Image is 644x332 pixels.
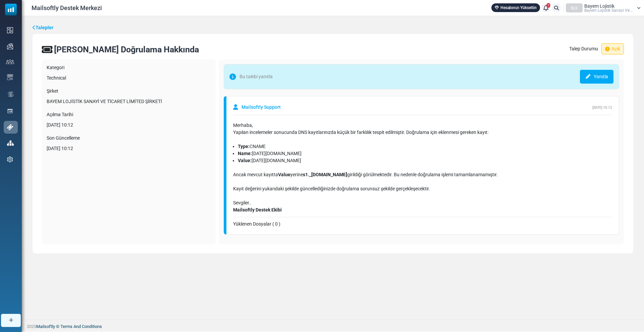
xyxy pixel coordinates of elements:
[33,24,53,31] a: Talepler
[566,3,583,12] div: BLS
[60,324,102,329] span: translation missing: tr.layouts.footer.terms_and_conditions
[238,143,612,150] li: CNAME
[47,135,211,142] label: Son Güncelleme
[47,75,211,82] div: Technical
[7,74,13,80] img: email-templates-icon.svg
[5,4,17,15] img: mailsoftly_icon_blue_white.svg
[47,111,211,118] label: Açılma Tarihi
[241,104,281,111] span: Mailsoftly Support
[7,27,13,33] img: dashboard-icon.svg
[233,221,612,228] div: Yüklenen Dosyalar ( 0 )
[233,129,612,143] div: Yapılan incelemeler sonucunda DNS kayıtlarınızda küçük bir farklılık tespit edilmiştir. Doğrulama...
[238,157,612,164] li: [DATE][DOMAIN_NAME]
[238,144,250,149] strong: Type:
[7,156,13,162] img: settings-icon.svg
[541,3,550,12] a: 2
[584,4,614,8] span: Bayem Lojistik
[47,88,211,95] label: Şirket
[238,151,252,156] strong: Name:
[547,3,550,8] span: 2
[36,324,59,329] a: Mailsoftly ©
[238,158,252,163] strong: Value:
[229,70,273,84] span: Bu talebi yanıtla
[47,64,211,71] label: Kategori
[7,43,13,49] img: campaigns-icon.png
[233,122,612,129] div: Merhaba,
[278,172,290,177] strong: Value
[22,320,644,332] footer: 2025
[566,3,641,12] a: BLS Bayem Lojistik Bayem Loji̇sti̇k Sanayi̇ Ve...
[7,90,14,98] img: workflow.svg
[592,106,612,109] span: [DATE] 10:12
[491,3,540,12] a: Hesabınızı Yükseltin
[569,43,624,54] div: Talep Durumu
[47,98,211,105] div: BAYEM LOJİSTİK SANAYİ VE TİCARET LİMİTED ŞİRKETİ
[601,43,624,54] span: Açık
[47,145,211,152] div: [DATE] 10:12
[54,43,199,56] div: [PERSON_NAME] Doğrulama Hakkında
[7,124,13,130] img: support-icon-active.svg
[238,150,612,157] li: [DATE][DOMAIN_NAME]
[47,122,211,129] div: [DATE] 10:12
[233,207,282,212] strong: Mailsoftly Destek Ekibi
[303,172,347,177] strong: s1._[DOMAIN_NAME]
[7,108,13,114] img: landing_pages.svg
[60,324,102,329] a: Terms And Conditions
[233,164,612,214] div: Ancak mevcut kayıtta yerine girildiği görülmektedir. Bu nedenle doğrulama işlemi tamamlanamamıştı...
[6,59,14,64] img: contacts-icon.svg
[584,8,633,12] span: Bayem Loji̇sti̇k Sanayi̇ Ve...
[32,3,102,12] span: Mailsoftly Destek Merkezi
[580,70,613,84] a: Yanıtla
